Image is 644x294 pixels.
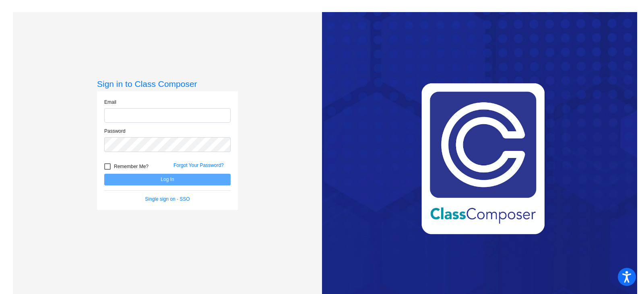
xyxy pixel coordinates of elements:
[145,196,190,202] a: Single sign on - SSO
[104,127,126,135] label: Password
[97,79,238,89] h3: Sign in to Class Composer
[114,162,149,171] span: Remember Me?
[173,162,224,168] a: Forgot Your Password?
[104,174,231,185] button: Log In
[104,99,116,106] label: Email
